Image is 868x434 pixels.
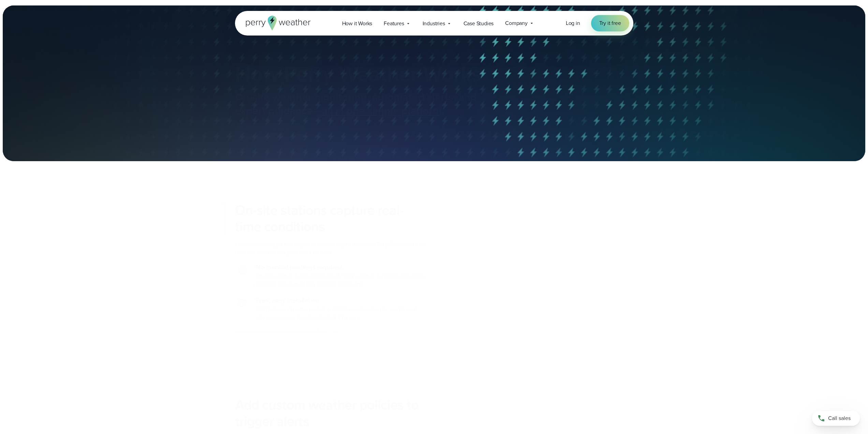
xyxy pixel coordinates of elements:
[828,414,851,422] span: Call sales
[342,19,372,28] span: How it Works
[812,411,860,426] a: Call sales
[384,19,404,28] span: Features
[566,19,580,27] a: Log in
[458,16,500,30] a: Case Studies
[591,15,629,31] a: Try it free
[423,19,445,28] span: Industries
[336,16,378,30] a: How it Works
[464,19,494,28] span: Case Studies
[599,19,621,27] span: Try it free
[505,19,528,27] span: Company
